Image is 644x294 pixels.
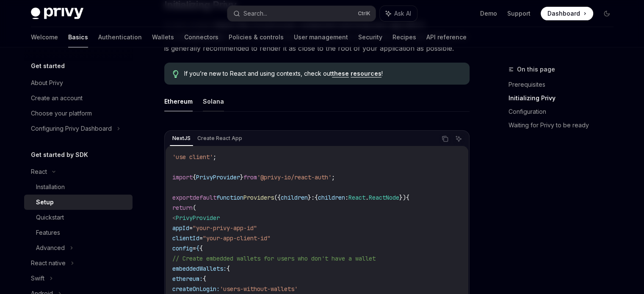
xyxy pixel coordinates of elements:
[172,234,199,242] span: clientId
[31,124,112,134] div: Configuring Privy Dashboard
[318,194,345,201] span: children
[220,285,298,293] span: 'users-without-wallets'
[172,204,193,212] span: return
[24,106,133,121] a: Choose your platform
[172,265,227,272] span: embeddedWallets:
[240,173,243,181] span: }
[68,27,88,47] a: Basics
[31,273,44,283] div: Swift
[24,195,133,210] a: Setup
[332,70,349,77] a: these
[348,194,365,201] span: React
[31,150,88,160] h5: Get started by SDK
[24,210,133,225] a: Quickstart
[199,245,203,252] span: {
[172,224,189,232] span: appId
[203,275,206,283] span: {
[294,27,348,47] a: User management
[547,9,580,18] span: Dashboard
[281,194,308,201] span: children
[358,10,370,17] span: Ctrl K
[31,167,47,177] div: React
[227,6,376,21] button: Search...CtrlK
[24,179,133,195] a: Installation
[193,224,257,232] span: "your-privy-app-id"
[541,7,593,20] a: Dashboard
[31,27,58,47] a: Welcome
[315,194,318,201] span: {
[24,225,133,240] a: Features
[509,105,620,118] a: Configuration
[332,173,335,181] span: ;
[308,194,311,201] span: }
[176,214,220,222] span: PrivyProvider
[480,9,497,18] a: Demo
[439,133,451,144] button: Copy the contents from the code block
[243,8,267,19] div: Search...
[172,255,376,262] span: // Create embedded wallets for users who don't have a wallet
[172,214,176,222] span: <
[199,234,203,242] span: =
[509,78,620,91] a: Prerequisites
[229,27,284,47] a: Policies & controls
[203,91,224,111] button: Solana
[453,133,464,144] button: Ask AI
[36,212,64,223] div: Quickstart
[509,91,620,105] a: Initializing Privy
[196,245,199,252] span: {
[365,194,369,201] span: .
[426,27,467,47] a: API reference
[172,285,220,293] span: createOnLogin:
[31,258,66,268] div: React native
[257,173,332,181] span: '@privy-io/react-auth'
[193,173,196,181] span: {
[345,194,348,201] span: :
[213,153,216,161] span: ;
[380,6,417,21] button: Ask AI
[311,194,315,201] span: :
[170,133,193,143] div: NextJS
[36,243,65,253] div: Advanced
[24,75,133,91] a: About Privy
[203,234,271,242] span: "your-app-client-id"
[600,7,614,20] button: Toggle dark mode
[358,27,382,47] a: Security
[164,91,193,111] button: Ethereum
[509,118,620,132] a: Waiting for Privy to be ready
[189,224,193,232] span: =
[172,245,193,252] span: config
[31,78,63,88] div: About Privy
[243,194,274,201] span: Providers
[399,194,406,201] span: })
[507,9,531,18] a: Support
[173,70,179,78] svg: Tip
[184,69,461,78] span: If you’re new to React and using contexts, check out !
[36,197,54,207] div: Setup
[274,194,281,201] span: ({
[31,93,83,103] div: Create an account
[193,204,196,212] span: (
[172,194,193,201] span: export
[193,245,196,252] span: =
[196,173,240,181] span: PrivyProvider
[172,153,213,161] span: 'use client'
[195,133,245,143] div: Create React App
[243,173,257,181] span: from
[172,173,193,181] span: import
[369,194,399,201] span: ReactNode
[184,27,218,47] a: Connectors
[31,108,92,118] div: Choose your platform
[392,27,416,47] a: Recipes
[193,194,216,201] span: default
[31,8,83,19] img: dark logo
[406,194,409,201] span: {
[394,9,411,18] span: Ask AI
[216,194,243,201] span: function
[31,61,65,71] h5: Get started
[517,64,555,74] span: On this page
[36,182,65,192] div: Installation
[227,265,230,272] span: {
[172,275,203,283] span: ethereum:
[98,27,142,47] a: Authentication
[351,70,381,77] a: resources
